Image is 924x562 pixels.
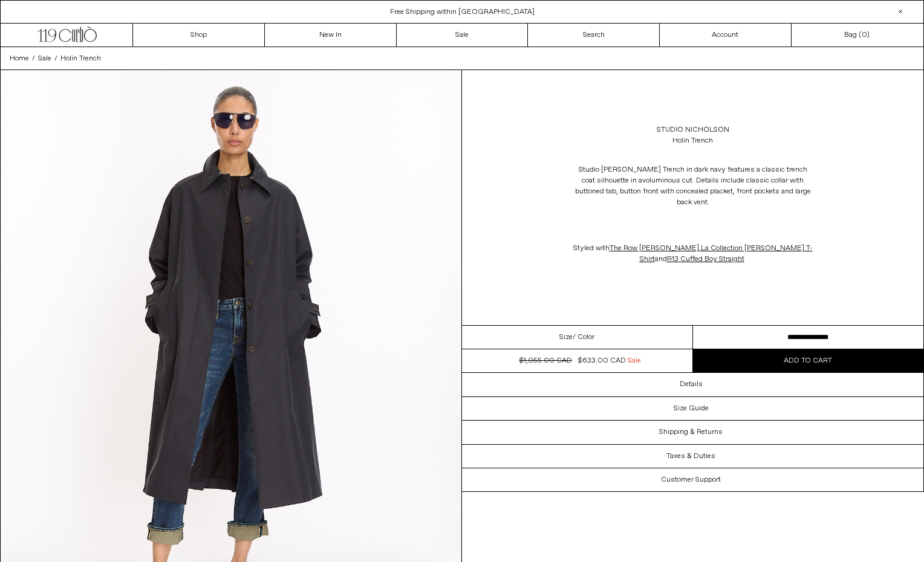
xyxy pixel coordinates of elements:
[640,244,813,264] a: La Collection [PERSON_NAME] T-Shirt
[693,349,924,372] button: Add to cart
[32,53,35,64] span: /
[674,404,709,413] h3: Size Guide
[38,53,51,64] a: Sale
[60,54,101,63] span: Holin Trench
[397,24,529,47] a: Sale
[657,124,729,135] a: Studio Nicholson
[667,254,744,264] span: R13 Cuffed Boy Straight
[792,24,923,47] a: Bag ()
[672,135,713,146] div: Holin Trench
[572,158,814,214] p: Studio [PERSON_NAME] Trench in dark navy features a classic trench coat silhouette in a
[862,30,867,40] span: 0
[390,7,535,17] a: Free Shipping within [GEOGRAPHIC_DATA]
[667,254,746,264] a: R13 Cuffed Boy Straight
[265,24,397,47] a: New In
[862,30,870,40] span: )
[659,428,723,436] h3: Shipping & Returns
[519,356,572,366] s: $1,055.00 CAD
[578,356,626,366] span: $633.00 CAD
[660,24,792,47] a: Account
[575,176,811,207] span: voluminous cut. Details include classic collar with buttoned tab, button front with concealed pla...
[628,355,641,366] span: Sale
[60,53,101,64] a: Holin Trench
[610,244,699,253] a: The Row [PERSON_NAME]
[528,24,660,47] a: Search
[10,53,29,64] a: Home
[10,54,29,63] span: Home
[133,24,265,47] a: Shop
[559,332,573,343] span: Size
[38,54,51,63] span: Sale
[573,244,813,264] span: Styled with , and
[573,332,594,343] span: / Color
[680,380,703,389] h3: Details
[666,452,715,460] h3: Taxes & Duties
[784,356,832,366] span: Add to cart
[661,476,721,484] h3: Customer Support
[54,53,57,64] span: /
